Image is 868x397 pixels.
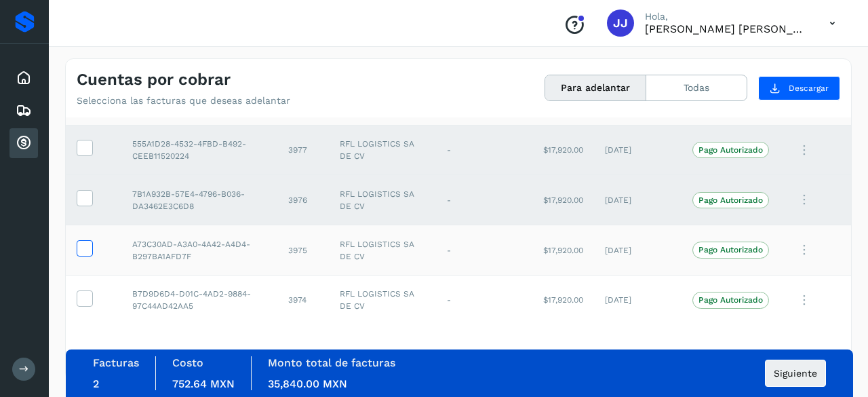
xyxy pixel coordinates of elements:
[277,175,329,225] td: 3976
[172,356,203,369] label: Costo
[329,175,436,225] td: RFL LOGISTICS SA DE CV
[594,175,682,225] td: [DATE]
[277,225,329,276] td: 3975
[698,295,763,305] p: Pago Autorizado
[698,245,763,254] p: Pago Autorizado
[645,22,808,35] p: José Juan Contreras Nuñez
[645,11,808,22] p: Hola,
[329,275,436,325] td: RFL LOGISTICS SA DE CV
[545,75,646,100] button: Para adelantar
[532,125,594,175] td: $17,920.00
[532,225,594,276] td: $17,920.00
[329,125,436,175] td: RFL LOGISTICS SA DE CV
[121,275,277,325] td: B7D9D6D4-D01C-4AD2-9884-97C44AD42AA5
[758,76,840,100] button: Descargar
[436,275,532,325] td: -
[698,145,763,155] p: Pago Autorizado
[594,125,682,175] td: [DATE]
[9,63,38,93] div: Inicio
[329,225,436,276] td: RFL LOGISTICS SA DE CV
[9,128,38,158] div: Cuentas por cobrar
[436,225,532,276] td: -
[594,275,682,325] td: [DATE]
[277,125,329,175] td: 3977
[93,356,139,369] label: Facturas
[277,275,329,325] td: 3974
[436,125,532,175] td: -
[594,225,682,276] td: [DATE]
[268,377,347,390] span: 35,840.00 MXN
[532,275,594,325] td: $17,920.00
[9,96,38,126] div: Embarques
[77,95,290,107] p: Selecciona las facturas que deseas adelantar
[774,368,817,378] span: Siguiente
[268,356,395,369] label: Monto total de facturas
[532,175,594,225] td: $17,920.00
[121,225,277,276] td: A73C30AD-A3A0-4A42-A4D4-B297BA1AFD7F
[698,195,763,205] p: Pago Autorizado
[436,175,532,225] td: -
[789,82,829,94] span: Descargar
[765,360,826,387] button: Siguiente
[646,75,747,100] button: Todas
[93,377,99,390] span: 2
[172,377,235,390] span: 752.64 MXN
[77,70,231,90] h4: Cuentas por cobrar
[121,175,277,225] td: 7B1A932B-57E4-4796-B036-DA3462E3C6D8
[121,125,277,175] td: 555A1D28-4532-4FBD-B492-CEEB11520224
